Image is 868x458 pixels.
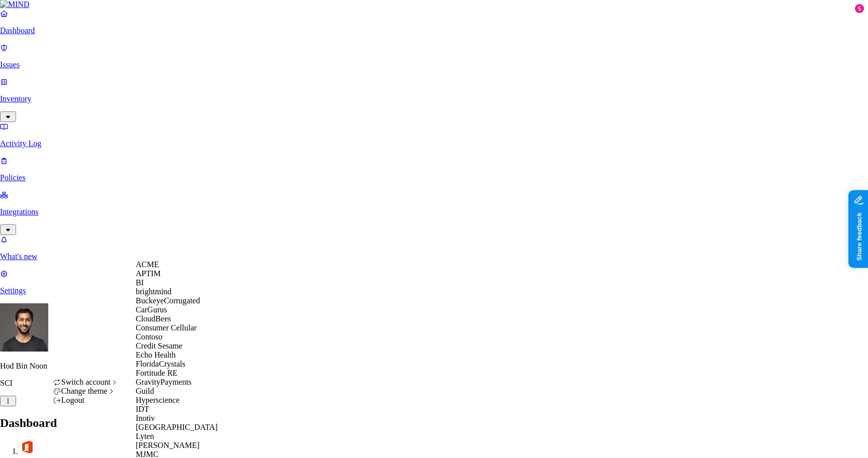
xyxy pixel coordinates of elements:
[136,260,159,269] span: ACME
[136,269,161,278] span: APTIM
[136,423,218,431] span: [GEOGRAPHIC_DATA]
[136,278,144,287] span: BI
[136,314,171,323] span: CloudBees
[53,396,119,405] div: Logout
[61,387,108,395] span: Change theme
[136,287,171,296] span: brightmind
[136,305,167,314] span: CarGurus
[61,378,111,386] span: Switch account
[136,296,200,305] span: BuckeyeCorrugated
[136,369,177,377] span: Fortitude RE
[136,360,185,368] span: FloridaCrystals
[136,432,154,440] span: Lyten
[136,405,149,413] span: IDT
[136,351,176,359] span: Echo Health
[136,323,197,332] span: Consumer Cellular
[136,332,162,341] span: Contoso
[136,378,191,386] span: GravityPayments
[136,341,182,350] span: Credit Sesame
[136,387,154,395] span: Guild
[136,396,179,404] span: Hyperscience
[136,441,200,449] span: [PERSON_NAME]
[136,414,155,422] span: Inotiv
